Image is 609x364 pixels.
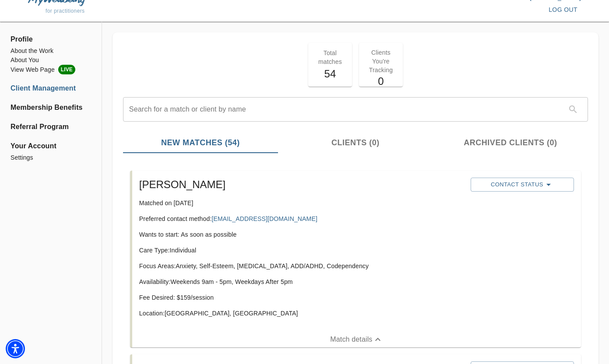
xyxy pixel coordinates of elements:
[211,215,317,222] a: [EMAIL_ADDRESS][DOMAIN_NAME]
[11,153,91,162] a: Settings
[139,262,464,270] p: Focus Areas: Anxiety, Self-Esteem, [MEDICAL_DATA], ADD/ADHD, Codependency
[11,141,91,151] span: Your Account
[6,339,25,358] div: Accessibility Menu
[11,102,91,113] a: Membership Benefits
[139,199,464,207] p: Matched on [DATE]
[11,83,91,94] a: Client Management
[139,277,464,286] p: Availability: Weekends 9am - 5pm, Weekdays After 5pm
[313,67,347,81] h5: 54
[283,137,428,149] span: Clients (0)
[364,48,398,74] p: Clients You're Tracking
[139,178,464,192] h5: [PERSON_NAME]
[438,137,583,149] span: Archived Clients (0)
[11,122,91,132] a: Referral Program
[330,334,372,345] p: Match details
[11,65,91,74] li: View Web Page
[11,34,91,45] span: Profile
[11,65,91,74] a: View Web PageLIVE
[471,178,574,192] button: Contact Status
[549,4,577,15] span: log out
[139,230,464,239] p: Wants to start: As soon as possible
[128,137,273,149] span: New Matches (54)
[313,49,347,66] p: Total matches
[475,179,570,190] span: Contact Status
[11,56,91,65] a: About You
[139,246,464,255] p: Care Type: Individual
[139,214,464,223] p: Preferred contact method:
[545,2,581,18] button: log out
[58,65,75,74] span: LIVE
[46,8,85,14] span: for practitioners
[139,309,464,318] p: Location: [GEOGRAPHIC_DATA], [GEOGRAPHIC_DATA]
[139,293,464,302] p: Fee Desired: $ 159 /session
[132,332,581,347] button: Match details
[364,74,398,88] h5: 0
[11,46,91,56] a: About the Work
